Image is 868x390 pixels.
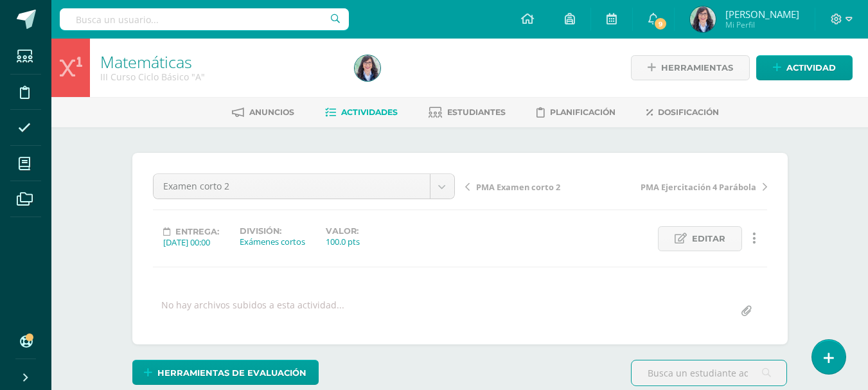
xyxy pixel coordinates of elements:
input: Busca un estudiante aquí... [632,360,786,386]
span: Editar [692,227,725,251]
span: Estudiantes [447,107,506,117]
span: Planificación [550,107,616,117]
a: PMA Ejercitación 4 Parábola [616,180,767,193]
img: feef98d3e48c09d52a01cb7e66e13521.png [690,6,716,32]
a: Examen corto 2 [154,174,454,199]
a: Herramientas de evaluación [132,360,319,385]
span: PMA Ejercitación 4 Parábola [641,181,756,193]
span: Actividades [341,107,398,117]
div: [DATE] 00:00 [163,236,219,248]
a: Anuncios [232,102,294,123]
span: Entrega: [175,227,219,236]
div: III Curso Ciclo Básico 'A' [100,71,339,83]
label: Valor: [326,226,360,236]
span: Mi Perfil [725,19,799,30]
a: PMA Examen corto 2 [465,180,616,193]
div: No hay archivos subidos a esta actividad... [161,299,344,324]
a: Actividad [756,55,853,80]
span: PMA Examen corto 2 [476,181,560,193]
a: Planificación [536,102,616,123]
a: Matemáticas [100,51,192,73]
span: Examen corto 2 [163,174,420,199]
a: Dosificación [646,102,719,123]
span: Herramientas de evaluación [157,361,306,385]
span: Anuncios [249,107,294,117]
a: Herramientas [631,55,750,80]
span: 9 [653,17,668,31]
span: Herramientas [661,56,733,80]
a: Actividades [325,102,398,123]
span: Actividad [786,56,836,80]
img: feef98d3e48c09d52a01cb7e66e13521.png [355,55,380,81]
div: 100.0 pts [326,236,360,247]
span: Dosificación [658,107,719,117]
h1: Matemáticas [100,53,339,71]
input: Busca un usuario... [60,8,349,30]
label: División: [240,226,305,236]
div: Exámenes cortos [240,236,305,247]
a: Estudiantes [429,102,506,123]
span: [PERSON_NAME] [725,8,799,21]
